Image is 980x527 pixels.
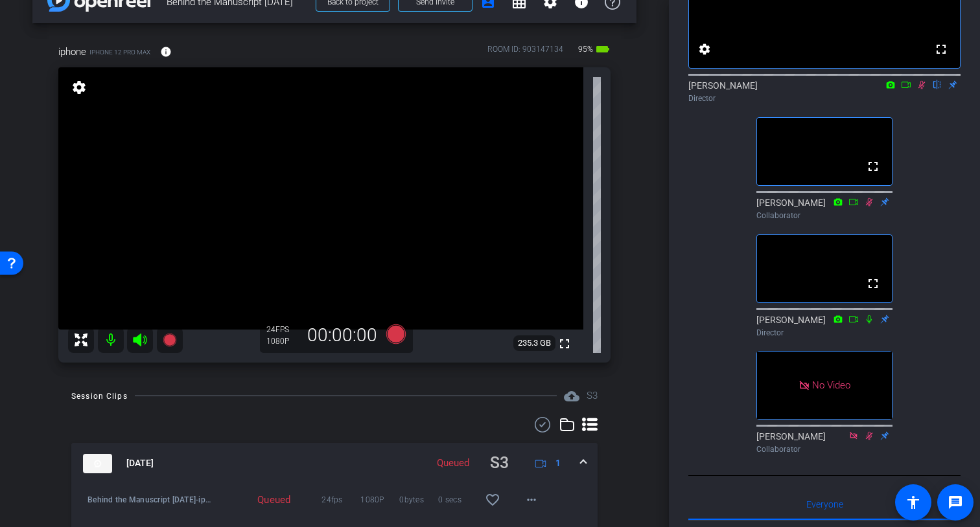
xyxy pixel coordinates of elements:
span: No Video [812,379,850,391]
mat-icon: accessibility [905,495,921,510]
mat-icon: info [160,46,172,58]
div: [PERSON_NAME] [688,79,961,104]
div: Queued [251,493,283,506]
mat-icon: cloud_upload [564,388,579,404]
mat-icon: battery_std [595,41,611,57]
img: thumb-nail [83,454,112,473]
mat-icon: fullscreen [865,159,881,174]
div: 1080P [266,336,299,346]
span: 0 secs [438,493,477,506]
span: 1 [555,456,561,470]
span: 0bytes [399,493,438,506]
span: Everyone [806,500,843,509]
div: Director [688,93,961,104]
span: iPhone 12 Pro Max [89,47,150,57]
div: Collaborator [756,443,892,455]
div: Session Clips [71,390,128,403]
span: Destinations for your clips [564,388,579,404]
span: 235.3 GB [513,335,555,351]
span: Behind the Manuscript [DATE]-iphone-2025-09-03-11-28-13-062-0 [87,493,213,506]
div: [PERSON_NAME] [756,313,892,339]
mat-icon: flip [929,78,945,90]
mat-icon: message [948,495,963,510]
h2: S3 [587,388,598,403]
mat-expansion-panel-header: thumb-nail[DATE]QueuedS31 [71,443,598,484]
mat-icon: fullscreen [933,41,949,57]
span: iphone [58,45,86,59]
div: 00:00:00 [299,324,386,346]
mat-icon: fullscreen [557,336,572,352]
div: Director [756,327,892,339]
div: [PERSON_NAME] [756,430,892,455]
span: 24fps [321,493,360,506]
span: 95% [576,39,595,60]
div: S3 [490,451,509,476]
div: [PERSON_NAME] [756,196,892,221]
mat-icon: fullscreen [865,276,881,291]
div: Collaborator [756,210,892,221]
span: 1080P [360,493,399,506]
div: ROOM ID: 903147134 [487,43,563,62]
mat-icon: settings [70,80,88,95]
div: Session clips [587,388,598,403]
mat-icon: more_horiz [524,492,539,508]
mat-icon: favorite_border [485,492,500,508]
div: Queued [430,456,476,471]
span: FPS [275,325,289,334]
mat-icon: settings [697,41,712,57]
div: 24 [266,324,299,335]
span: [DATE] [126,456,154,470]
